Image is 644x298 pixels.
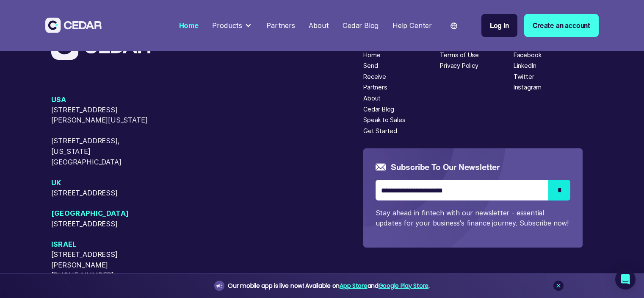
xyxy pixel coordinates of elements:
[343,20,379,31] div: Cedar Blog
[363,72,386,81] a: Receive
[392,20,432,31] div: Help Center
[51,95,159,105] span: USA
[379,281,428,290] a: Google Play Store
[376,161,571,228] form: Email Form
[179,20,199,31] div: Home
[51,188,159,198] span: [STREET_ADDRESS]
[389,16,435,35] a: Help Center
[363,115,405,124] a: Speak to Sales
[363,83,387,92] a: Partners
[514,61,536,70] a: LinkedIn
[339,16,382,35] a: Cedar Blog
[51,219,159,229] span: [STREET_ADDRESS]
[340,281,367,290] a: App Store
[440,61,478,70] a: Privacy Policy
[228,281,429,291] div: Our mobile app is live now! Available on and .
[51,105,159,125] span: [STREET_ADDRESS][PERSON_NAME][US_STATE]
[363,50,380,59] a: Home
[524,14,599,37] a: Create an account
[514,72,534,81] a: Twitter
[51,239,159,249] span: Israel
[391,161,500,173] h5: Subscribe to our newsletter
[514,83,542,92] a: Instagram
[514,50,542,59] a: Facebook
[175,16,202,35] a: Home
[209,17,256,34] div: Products
[490,20,509,31] div: Log in
[51,249,159,280] span: [STREET_ADDRESS][PERSON_NAME][PHONE_NUMBER]
[263,16,299,35] a: Partners
[363,61,378,70] a: Send
[440,50,479,59] a: Terms of Use
[615,269,636,290] div: Open Intercom Messenger
[305,16,332,35] a: About
[363,126,397,135] a: Get Started
[51,136,159,167] span: [STREET_ADDRESS], [US_STATE][GEOGRAPHIC_DATA]
[216,282,223,289] img: announcement
[51,208,159,218] span: [GEOGRAPHIC_DATA]
[51,178,159,188] span: UK
[212,20,242,31] div: Products
[376,208,571,228] p: Stay ahead in fintech with our newsletter - essential updates for your business's finance journey...
[309,20,329,31] div: About
[363,94,381,103] a: About
[266,20,295,31] div: Partners
[363,105,394,114] a: Cedar Blog
[481,14,517,37] a: Log in
[451,22,457,29] img: world icon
